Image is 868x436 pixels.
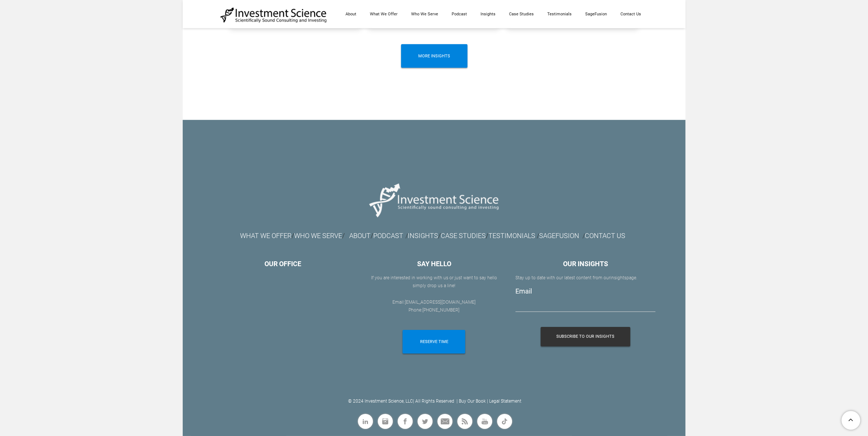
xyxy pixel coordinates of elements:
a: [EMAIL_ADDRESS][DOMAIN_NAME] [405,300,476,305]
font: If you are interested in working with us or ​just want to say hello simply drop us a line! [371,275,497,289]
font: / [405,232,408,240]
font: PODCAST [373,232,403,240]
img: Picture [365,176,503,224]
a: | [457,399,458,404]
font: SAGEFUSION [539,232,579,240]
a: Buy Our Book [459,399,486,404]
font: Stay up to date with our latest content from our page. [515,275,637,280]
a: Linkedin [357,413,374,430]
a: WHO WE SERVE [294,234,342,239]
span: RESERVE TIME [420,330,448,354]
a: WHAT WE OFFER [240,234,291,239]
font: / [408,232,441,240]
a: Twitter [416,413,434,430]
a: PODCAST [373,234,403,239]
a: Mail [436,413,454,430]
span: MORE INSIGHTS [418,44,450,68]
a: © 2024 Investment Science, LLC [348,399,413,404]
a: ABOUT [349,232,371,240]
a: insights [610,275,626,280]
font: / [583,232,585,240]
font: SAY HELLO [417,260,451,268]
a: All Rights Reserved [415,399,454,404]
font: OUR OFFICE [264,260,301,268]
a: CASE STUDIES [441,232,486,240]
font: / [441,232,537,240]
a: CONTACT US [585,232,625,240]
a: Youtube [476,413,493,430]
a: | [413,399,414,404]
a: Legal Statement [489,399,521,404]
a: SAGEFUSION [539,234,579,239]
font: / [349,232,373,240]
a: RESERVE TIME [402,330,465,354]
font: WHAT WE OFFER [240,232,291,240]
font: [PHONE_NUMBER] [422,307,460,313]
a: INSIGHTS [408,232,438,240]
a: To Top [838,408,864,432]
font: WHO WE SERVE [294,232,342,240]
a: MORE INSIGHTS [401,44,467,68]
a: Facebook [396,413,414,430]
img: Investment Science | NYC Consulting Services [220,7,327,23]
span: Subscribe To Our Insights [556,327,614,346]
font: / [291,232,294,240]
font: Email: Phone: [392,300,476,313]
label: Email [515,287,532,295]
a: Flickr [496,413,513,430]
a: Instagram [377,413,394,430]
font: OUR INSIGHTS [563,260,608,268]
font: / [342,232,345,240]
a: TESTIMONIALS [488,232,535,240]
a: [PHONE_NUMBER]​ [422,307,460,313]
a: Rss [456,413,473,430]
a: | [487,399,488,404]
font: / [537,232,539,240]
